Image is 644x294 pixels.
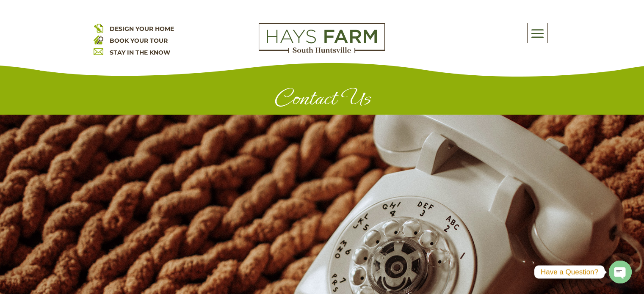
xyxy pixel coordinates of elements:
a: hays farm homes huntsville development [259,47,385,55]
a: BOOK YOUR TOUR [110,37,168,44]
h1: Contact Us [94,85,551,115]
img: Logo [259,23,385,53]
a: STAY IN THE KNOW [110,49,170,56]
img: book your home tour [94,35,103,44]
